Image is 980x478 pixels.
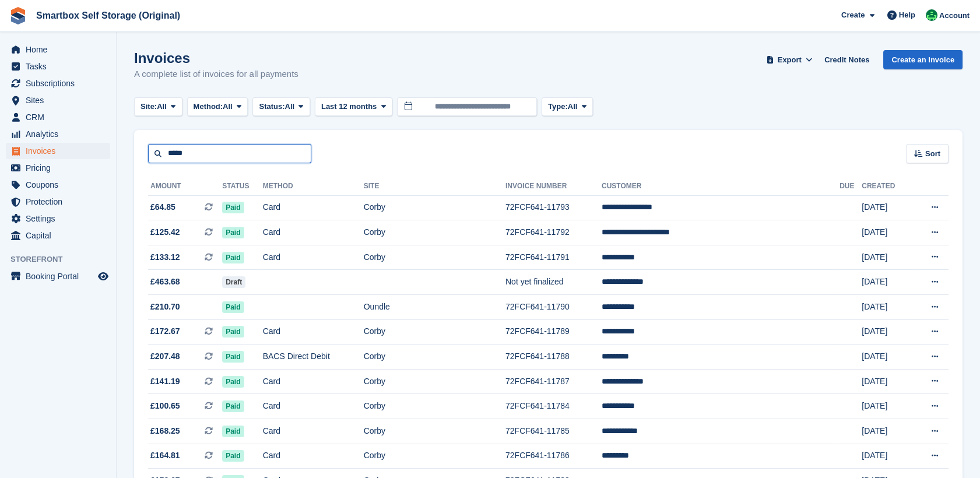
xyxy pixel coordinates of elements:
[505,319,602,345] td: 72FCF641-11789
[6,126,110,142] a: menu
[26,92,96,108] span: Sites
[364,345,505,370] td: Corby
[364,394,505,419] td: Corby
[222,326,244,338] span: Paid
[263,319,364,345] td: Card
[505,394,602,419] td: 72FCF641-11784
[862,319,912,345] td: [DATE]
[820,50,874,69] a: Credit Notes
[6,227,110,244] a: menu
[263,369,364,394] td: Card
[26,177,96,193] span: Coupons
[148,177,222,196] th: Amount
[222,450,244,462] span: Paid
[222,301,244,313] span: Paid
[505,444,602,469] td: 72FCF641-11786
[26,58,96,75] span: Tasks
[862,270,912,295] td: [DATE]
[263,444,364,469] td: Card
[505,345,602,370] td: 72FCF641-11788
[26,75,96,92] span: Subscriptions
[222,202,244,213] span: Paid
[321,101,377,113] span: Last 12 months
[96,269,110,283] a: Preview store
[862,245,912,270] td: [DATE]
[364,195,505,220] td: Corby
[925,148,940,160] span: Sort
[263,419,364,444] td: Card
[26,194,96,210] span: Protection
[263,345,364,370] td: BACS Direct Debit
[926,9,937,21] img: Kayleigh Devlin
[505,419,602,444] td: 72FCF641-11785
[259,101,284,113] span: Status:
[10,254,116,265] span: Storefront
[31,6,185,25] a: Smartbox Self Storage (Original)
[6,109,110,125] a: menu
[134,97,182,117] button: Site: All
[6,268,110,284] a: menu
[222,227,244,238] span: Paid
[364,220,505,245] td: Corby
[862,295,912,320] td: [DATE]
[134,50,298,66] h1: Invoices
[6,92,110,108] a: menu
[862,220,912,245] td: [DATE]
[263,394,364,419] td: Card
[505,295,602,320] td: 72FCF641-11790
[150,350,180,363] span: £207.48
[764,50,815,69] button: Export
[150,449,180,462] span: £164.81
[841,9,865,21] span: Create
[505,220,602,245] td: 72FCF641-11792
[26,210,96,227] span: Settings
[778,54,802,66] span: Export
[505,270,602,295] td: Not yet finalized
[505,177,602,196] th: Invoice Number
[899,9,915,21] span: Help
[150,276,180,288] span: £463.68
[6,41,110,58] a: menu
[9,7,27,24] img: stora-icon-8386f47178a22dfd0bd8f6a31ec36ba5ce8667c1dd55bd0f319d3a0aa187defe.svg
[222,400,244,412] span: Paid
[364,369,505,394] td: Corby
[222,351,244,363] span: Paid
[26,160,96,176] span: Pricing
[263,220,364,245] td: Card
[6,160,110,176] a: menu
[568,101,578,113] span: All
[150,325,180,338] span: £172.67
[150,251,180,263] span: £133.12
[6,143,110,159] a: menu
[862,444,912,469] td: [DATE]
[222,426,244,437] span: Paid
[6,210,110,227] a: menu
[505,369,602,394] td: 72FCF641-11787
[602,177,840,196] th: Customer
[150,226,180,238] span: £125.42
[26,227,96,244] span: Capital
[364,177,505,196] th: Site
[140,101,157,113] span: Site:
[862,369,912,394] td: [DATE]
[252,97,310,117] button: Status: All
[862,177,912,196] th: Created
[862,394,912,419] td: [DATE]
[364,319,505,345] td: Corby
[6,75,110,92] a: menu
[883,50,963,69] a: Create an Invoice
[840,177,862,196] th: Due
[26,41,96,58] span: Home
[939,10,970,22] span: Account
[263,177,364,196] th: Method
[150,425,180,437] span: £168.25
[222,376,244,388] span: Paid
[150,201,175,213] span: £64.85
[6,177,110,193] a: menu
[26,126,96,142] span: Analytics
[157,101,167,113] span: All
[364,295,505,320] td: Oundle
[263,245,364,270] td: Card
[862,345,912,370] td: [DATE]
[150,301,180,313] span: £210.70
